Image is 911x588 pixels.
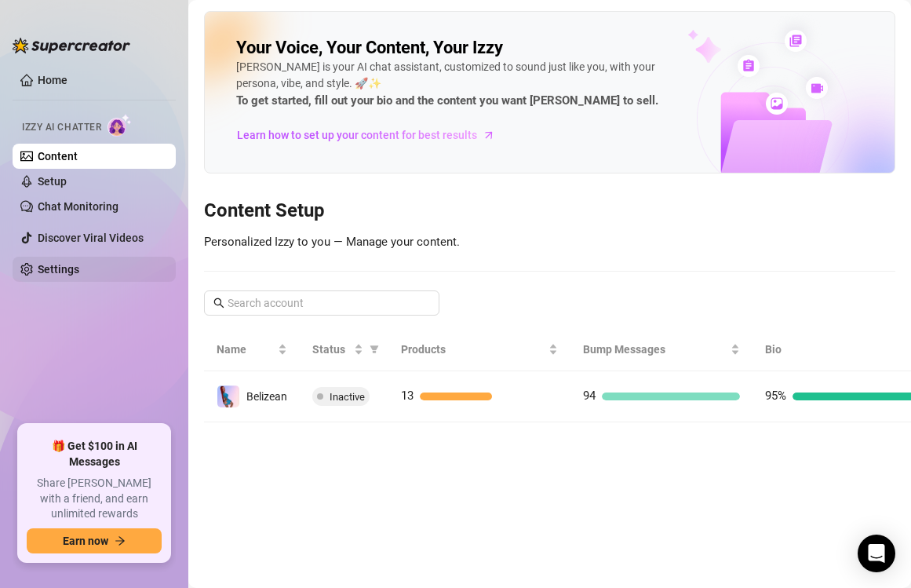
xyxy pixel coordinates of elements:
[583,389,596,403] span: 94
[236,122,507,148] a: Learn how to set up your content for best results
[38,74,67,86] a: Home
[246,390,287,403] span: Belizean
[366,338,382,361] span: filter
[228,294,417,312] input: Search account
[583,341,727,358] span: Bump Messages
[22,120,101,135] span: Izzy AI Chatter
[312,341,351,358] span: Status
[63,535,108,547] span: Earn now
[38,200,118,213] a: Chat Monitoring
[651,13,895,173] img: ai-chatter-content-library-cLFOSyPT.png
[401,341,545,358] span: Products
[217,385,239,407] img: Belizean
[217,341,275,358] span: Name
[370,345,379,354] span: filter
[38,263,79,276] a: Settings
[204,235,460,249] span: Personalized Izzy to you — Manage your content.
[107,114,132,137] img: AI Chatter
[481,127,497,143] span: arrow-right
[858,535,895,572] div: Open Intercom Messenger
[388,328,570,371] th: Products
[765,389,786,403] span: 95%
[236,59,675,111] div: [PERSON_NAME] is your AI chat assistant, customized to sound just like you, with your persona, vi...
[38,175,67,188] a: Setup
[236,37,503,59] h2: Your Voice, Your Content, Your Izzy
[237,126,477,144] span: Learn how to set up your content for best results
[765,341,909,358] span: Bio
[236,93,658,108] strong: To get started, fill out your bio and the content you want [PERSON_NAME] to sell.
[401,389,414,403] span: 13
[38,150,78,163] a: Content
[27,528,162,553] button: Earn nowarrow-right
[330,391,365,403] span: Inactive
[27,439,162,469] span: 🎁 Get $100 in AI Messages
[27,476,162,522] span: Share [PERSON_NAME] with a friend, and earn unlimited rewards
[115,535,126,546] span: arrow-right
[300,328,388,371] th: Status
[570,328,752,371] th: Bump Messages
[204,328,300,371] th: Name
[13,38,130,53] img: logo-BBDzfeDw.svg
[38,232,144,244] a: Discover Viral Videos
[213,298,224,309] span: search
[204,199,895,224] h3: Content Setup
